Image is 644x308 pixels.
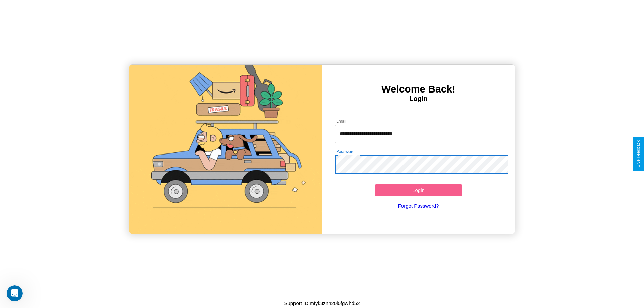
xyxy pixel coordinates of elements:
h4: Login [322,95,515,103]
button: Login [375,184,462,196]
iframe: Intercom live chat [7,285,23,301]
p: Support ID: mfyk3znn20l0fgwhd52 [284,299,360,308]
label: Email [336,118,347,124]
img: gif [129,65,322,234]
div: Give Feedback [636,140,641,168]
h3: Welcome Back! [322,83,515,95]
label: Password [336,149,354,155]
a: Forgot Password? [332,196,505,215]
